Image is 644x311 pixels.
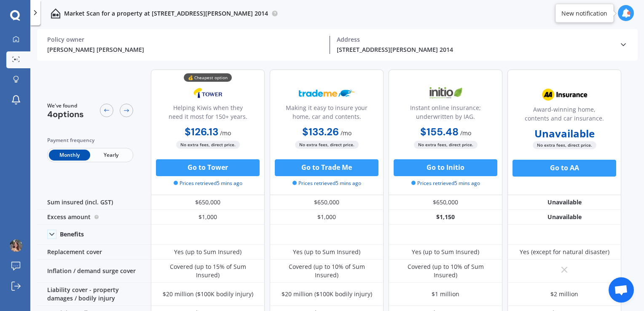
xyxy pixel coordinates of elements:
[47,102,84,110] span: We've found
[151,210,265,225] div: $1,000
[180,83,236,104] img: Tower.webp
[37,195,151,210] div: Sum insured (incl. GST)
[412,248,479,256] div: Yes (up to Sum Insured)
[337,36,612,43] div: Address
[37,283,151,306] div: Liability cover - property damages / bodily injury
[220,129,231,137] span: / mo
[533,141,596,149] span: No extra fees, direct price.
[396,103,495,124] div: Instant online insurance; underwritten by IAG.
[420,125,459,138] b: $155.48
[389,210,502,225] div: $1,150
[394,159,497,176] button: Go to Initio
[158,103,258,124] div: Helping Kiwis when they need it most for 150+ years.
[299,83,354,104] img: Trademe.webp
[389,195,502,210] div: $650,000
[64,9,268,18] p: Market Scan for a property at [STREET_ADDRESS][PERSON_NAME] 2014
[10,239,22,252] img: ACg8ocJ-jVBC3-fL-E8KliedRoTxGKNc1K-bGd7yNAd3_e_FphN_54e3ww=s96-c
[507,195,621,210] div: Unavailable
[60,231,84,238] div: Benefits
[515,105,614,126] div: Award-winning home, contents and car insurance.
[47,109,84,120] span: 4 options
[507,210,621,225] div: Unavailable
[157,263,258,279] div: Covered (up to 15% of Sum Insured)
[302,125,339,138] b: $133.26
[411,180,480,187] span: Prices retrieved 5 mins ago
[47,36,323,43] div: Policy owner
[295,141,359,149] span: No extra fees, direct price.
[418,83,473,104] img: Initio.webp
[174,180,242,187] span: Prices retrieved 5 mins ago
[37,210,151,225] div: Excess amount
[163,290,253,298] div: $20 million ($100K bodily injury)
[277,103,376,124] div: Making it easy to insure your home, car and contents.
[90,150,131,161] span: Yearly
[293,248,360,256] div: Yes (up to Sum Insured)
[395,263,496,279] div: Covered (up to 10% of Sum Insured)
[37,260,151,283] div: Inflation / demand surge cover
[513,160,616,177] button: Go to AA
[47,136,133,145] div: Payment frequency
[275,159,378,176] button: Go to Trade Me
[174,248,241,256] div: Yes (up to Sum Insured)
[156,159,260,176] button: Go to Tower
[534,129,595,138] b: Unavailable
[184,73,232,82] div: 💰 Cheapest option
[276,263,377,279] div: Covered (up to 10% of Sum Insured)
[537,84,592,105] img: AA.webp
[151,195,265,210] div: $650,000
[49,150,90,161] span: Monthly
[520,248,609,256] div: Yes (except for natural disaster)
[292,180,361,187] span: Prices retrieved 5 mins ago
[341,129,352,137] span: / mo
[561,9,607,17] div: New notification
[337,45,612,54] div: [STREET_ADDRESS][PERSON_NAME] 2014
[270,210,384,225] div: $1,000
[414,141,478,149] span: No extra fees, direct price.
[460,129,471,137] span: / mo
[185,125,218,138] b: $126.13
[550,290,578,298] div: $2 million
[176,141,240,149] span: No extra fees, direct price.
[282,290,372,298] div: $20 million ($100K bodily injury)
[51,8,61,19] img: home-and-contents.b802091223b8502ef2dd.svg
[37,245,151,260] div: Replacement cover
[432,290,459,298] div: $1 million
[609,277,634,303] a: Open chat
[270,195,384,210] div: $650,000
[47,45,323,54] div: [PERSON_NAME] [PERSON_NAME]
